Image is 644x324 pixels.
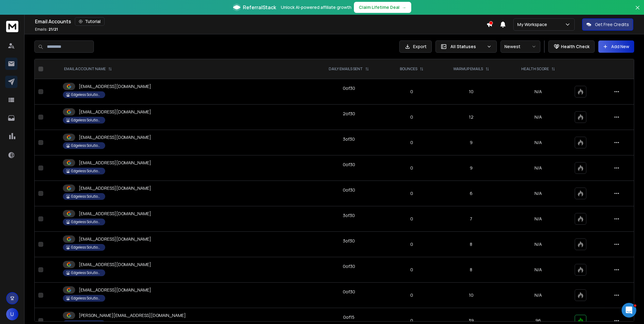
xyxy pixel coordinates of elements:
[79,134,151,140] p: [EMAIL_ADDRESS][DOMAIN_NAME]
[509,114,568,120] p: N/A
[622,303,636,318] iframe: Intercom live chat
[390,139,433,146] p: 0
[343,111,355,117] div: 2 of 30
[517,21,550,28] p: My Workspace
[399,40,432,53] button: Export
[390,114,433,120] p: 0
[48,27,58,32] span: 21 / 21
[71,270,102,275] p: Edgeless Solutions
[437,181,505,206] td: 6
[595,21,629,28] p: Get Free Credits
[329,67,363,71] p: DAILY EMAILS SENT
[343,212,355,219] div: 3 of 30
[437,257,505,283] td: 8
[71,118,102,123] p: Edgeless Solutions
[437,105,505,130] td: 12
[6,308,18,320] button: U
[500,40,540,53] button: Newest
[71,143,102,148] p: Edgeless Solutions
[509,139,568,146] p: N/A
[390,165,433,171] p: 0
[79,261,151,268] p: [EMAIL_ADDRESS][DOMAIN_NAME]
[35,27,58,32] p: Emails :
[437,283,505,308] td: 10
[437,79,505,105] td: 10
[343,85,355,91] div: 0 of 30
[548,40,595,53] button: Health Check
[71,169,102,173] p: Edgeless Solutions
[402,4,406,10] span: →
[390,292,433,298] p: 0
[390,241,433,247] p: 0
[400,67,417,71] p: BOUNCES
[343,314,355,320] div: 0 of 15
[79,109,151,115] p: [EMAIL_ADDRESS][DOMAIN_NAME]
[561,44,589,50] p: Health Check
[79,236,151,242] p: [EMAIL_ADDRESS][DOMAIN_NAME]
[343,136,355,142] div: 3 of 30
[509,241,568,247] p: N/A
[437,155,505,181] td: 9
[509,165,568,171] p: N/A
[437,232,505,257] td: 8
[343,263,355,269] div: 0 of 30
[582,18,633,31] button: Get Free Credits
[390,190,433,196] p: 0
[71,219,102,224] p: Edgeless Solutions
[71,194,102,199] p: Edgeless Solutions
[64,67,112,71] div: EMAIL ACCOUNT NAME
[35,17,486,26] div: Email Accounts
[71,92,102,97] p: Edgeless Solutions
[390,267,433,273] p: 0
[343,238,355,244] div: 3 of 30
[343,187,355,193] div: 0 of 30
[521,67,549,71] p: HEALTH SCORE
[390,89,433,95] p: 0
[509,190,568,196] p: N/A
[437,130,505,155] td: 9
[79,83,151,90] p: [EMAIL_ADDRESS][DOMAIN_NAME]
[343,162,355,168] div: 0 of 30
[509,292,568,298] p: N/A
[598,40,634,53] button: Add New
[79,185,151,191] p: [EMAIL_ADDRESS][DOMAIN_NAME]
[509,267,568,273] p: N/A
[75,17,105,26] button: Tutorial
[453,67,483,71] p: WARMUP EMAILS
[390,216,433,222] p: 0
[281,4,351,10] p: Unlock AI-powered affiliate growth
[243,4,276,11] span: ReferralStack
[79,211,151,217] p: [EMAIL_ADDRESS][DOMAIN_NAME]
[79,312,186,318] p: [PERSON_NAME][EMAIL_ADDRESS][DOMAIN_NAME]
[343,289,355,295] div: 0 of 30
[71,296,102,301] p: Edgeless Solutions
[509,89,568,95] p: N/A
[79,160,151,166] p: [EMAIL_ADDRESS][DOMAIN_NAME]
[450,44,484,50] p: All Statuses
[71,245,102,250] p: Edgeless Solutions
[354,2,411,13] button: Claim Lifetime Deal→
[79,287,151,293] p: [EMAIL_ADDRESS][DOMAIN_NAME]
[390,318,433,324] p: 0
[509,216,568,222] p: N/A
[634,4,642,18] button: Close banner
[437,206,505,232] td: 7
